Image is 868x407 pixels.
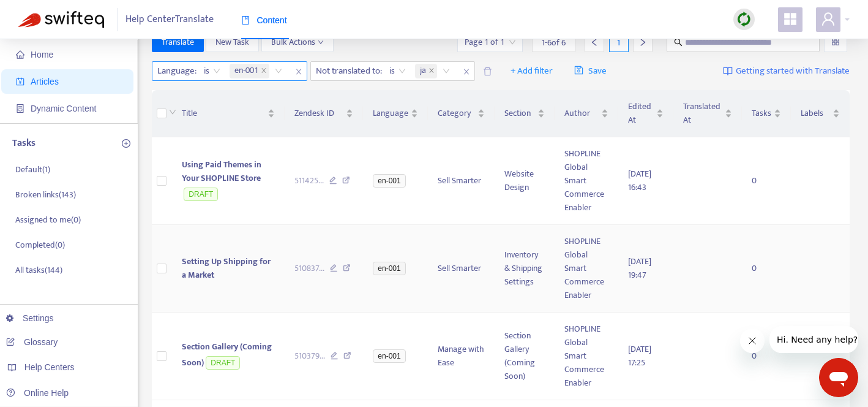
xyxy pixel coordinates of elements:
th: Tasks [742,90,791,137]
span: [DATE] 17:25 [628,342,651,370]
button: New Task [206,32,259,52]
button: + Add filter [501,61,562,81]
span: search [674,38,683,47]
th: Section [495,90,555,137]
span: Help Center Translate [125,8,214,31]
span: Section [504,107,535,120]
p: Assigned to me ( 0 ) [15,213,81,226]
th: Language [363,90,428,137]
span: user [821,12,836,26]
td: Inventory & Shipping Settings [495,225,555,313]
span: delete [483,67,492,76]
span: ja [420,64,426,78]
span: close [261,67,267,75]
img: Swifteq [18,11,104,28]
span: Translate [162,36,194,49]
span: home [16,50,24,59]
iframe: メッセージを閉じる [740,329,765,353]
p: All tasks ( 144 ) [15,264,62,276]
span: close [291,64,307,79]
td: SHOPLINE Global Smart Commerce Enabler [555,225,618,313]
span: close [428,67,435,75]
td: 0 [742,313,791,400]
span: 511425 ... [294,174,324,188]
a: Getting started with Translate [723,61,850,81]
span: Articles [31,77,59,86]
span: en-001 [234,64,258,78]
th: Zendesk ID [285,90,364,137]
span: account-book [16,77,24,86]
span: Author [564,107,599,120]
td: Website Design [495,137,555,225]
th: Author [555,90,618,137]
iframe: 会社からのメッセージ [769,326,858,353]
span: 510837 ... [294,262,324,275]
span: Language : [152,62,198,80]
p: Broken links ( 143 ) [15,188,76,201]
span: is [389,62,406,80]
td: Sell Smarter [428,225,494,313]
img: image-link [723,66,733,76]
td: Manage with Ease [428,313,494,400]
span: book [241,16,250,25]
span: Dynamic Content [31,104,96,113]
span: Title [182,107,265,120]
th: Translated At [673,90,742,137]
span: right [638,38,647,47]
td: Section Gallery (Coming Soon) [495,313,555,400]
p: Completed ( 0 ) [15,238,65,251]
span: Setting Up Shipping for a Market [182,254,271,282]
span: is [204,62,220,80]
span: Section Gallery (Coming Soon) [182,340,272,370]
span: Zendesk ID [294,107,344,120]
img: sync.dc5367851b00ba804db3.png [736,12,752,27]
span: appstore [783,12,798,26]
span: [DATE] 19:47 [628,254,651,282]
span: en-001 [230,64,269,78]
span: Tasks [752,107,771,120]
span: Language [373,107,408,120]
span: container [16,104,24,113]
span: Help Centers [24,362,75,372]
span: en-001 [373,262,405,275]
td: SHOPLINE Global Smart Commerce Enabler [555,313,618,400]
span: Translated At [683,100,722,127]
p: Tasks [12,136,36,151]
th: Category [428,90,494,137]
span: DRAFT [206,356,240,370]
span: Home [31,50,53,59]
span: plus-circle [122,139,130,148]
td: SHOPLINE Global Smart Commerce Enabler [555,137,618,225]
td: Sell Smarter [428,137,494,225]
span: en-001 [373,174,405,188]
span: down [318,39,324,45]
th: Labels [791,90,850,137]
a: Settings [6,313,54,323]
span: ja [415,64,437,78]
a: Glossary [6,337,58,347]
span: Save [574,64,607,78]
span: Content [241,15,287,25]
th: Title [172,90,285,137]
a: Online Help [6,388,69,398]
span: Labels [801,107,830,120]
span: + Add filter [511,64,553,78]
iframe: メッセージングウィンドウを開くボタン [819,358,858,397]
span: Category [438,107,474,120]
button: saveSave [565,61,616,81]
th: Edited At [618,90,673,137]
span: Edited At [628,100,654,127]
span: down [169,108,176,116]
span: left [590,38,599,47]
div: 1 [609,32,629,52]
span: [DATE] 16:43 [628,167,651,194]
span: Getting started with Translate [736,64,850,78]
td: 0 [742,225,791,313]
span: en-001 [373,349,405,363]
span: save [574,66,583,75]
button: Translate [152,32,204,52]
span: Using Paid Themes in Your SHOPLINE Store [182,158,261,185]
span: Not translated to : [311,62,384,80]
span: New Task [215,36,249,49]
